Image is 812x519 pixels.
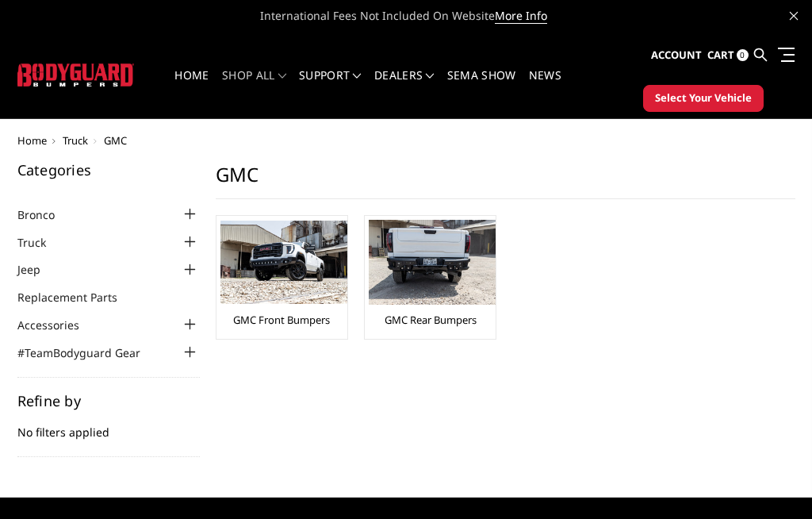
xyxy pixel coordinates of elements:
a: GMC Front Bumpers [233,313,330,327]
a: Bronco [17,206,75,223]
a: Dealers [374,70,435,101]
a: Jeep [17,261,60,278]
span: Account [651,48,702,62]
button: Select Your Vehicle [643,85,764,112]
a: GMC Rear Bumpers [385,313,477,327]
span: Select Your Vehicle [655,90,752,106]
a: News [529,70,561,101]
a: Account [651,34,702,77]
a: Replacement Parts [17,289,137,306]
div: No filters applied [17,394,200,457]
h5: Categories [17,163,200,177]
a: Home [17,133,47,148]
a: More Info [495,8,547,24]
span: 0 [737,49,749,61]
a: Truck [63,133,88,148]
span: GMC [104,133,127,148]
img: BODYGUARD BUMPERS [17,63,134,86]
a: Cart 0 [707,34,749,77]
a: Truck [17,234,66,251]
a: #TeamBodyguard Gear [17,344,160,361]
a: Home [174,70,209,101]
a: Support [299,70,362,101]
h1: GMC [216,163,795,199]
a: shop all [222,70,286,101]
a: Accessories [17,317,99,333]
span: Cart [707,48,734,62]
a: SEMA Show [447,70,516,101]
h5: Refine by [17,394,200,408]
